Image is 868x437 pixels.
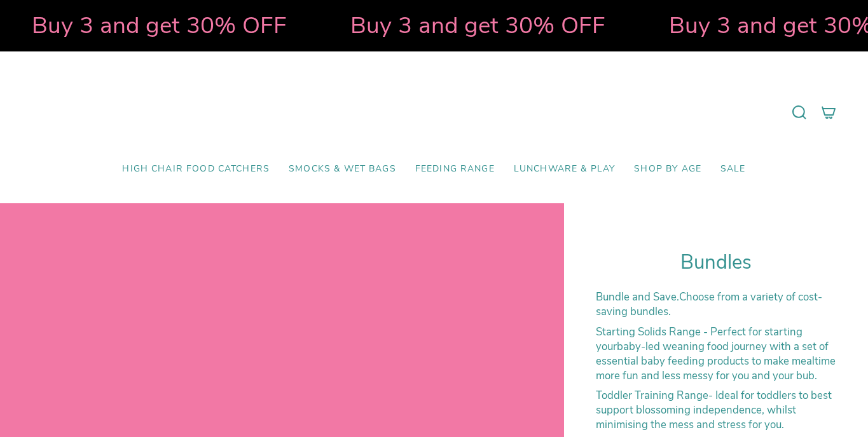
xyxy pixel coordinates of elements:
strong: Buy 3 and get 30% OFF [609,10,864,41]
strong: Buy 3 and get 30% OFF [290,10,545,41]
a: SALE [711,154,755,184]
a: Shop by Age [624,154,711,184]
strong: Starting Solids Range [596,325,701,339]
span: Smocks & Wet Bags [289,164,396,175]
p: - Ideal for toddlers to best support blossoming independence, whilst minimising the mess and stre... [596,388,836,432]
a: Smocks & Wet Bags [279,154,406,184]
span: Feeding Range [415,164,495,175]
strong: Toddler Training Range [596,388,708,403]
span: SALE [720,164,746,175]
h1: Bundles [596,251,836,274]
a: High Chair Food Catchers [113,154,279,184]
a: Feeding Range [406,154,504,184]
strong: Bundle and Save. [596,290,679,304]
span: baby-led weaning food journey with a set of essential baby feeding products to make mealtime more... [596,339,836,383]
a: Lunchware & Play [504,154,624,184]
span: High Chair Food Catchers [122,164,270,175]
a: Mumma’s Little Helpers [324,71,544,154]
p: - Perfect for starting your [596,325,836,383]
span: Lunchware & Play [514,164,615,175]
span: Shop by Age [634,164,701,175]
p: Choose from a variety of cost-saving bundles. [596,290,836,319]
